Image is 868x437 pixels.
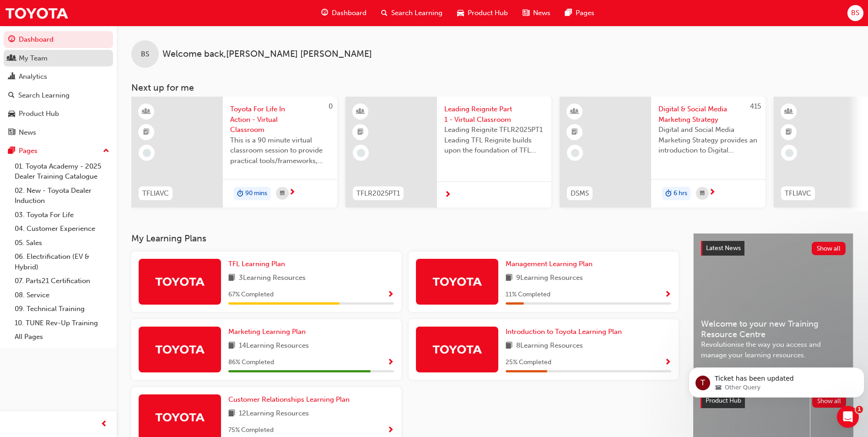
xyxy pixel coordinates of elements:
div: Pages [19,146,38,156]
span: next-icon [709,189,716,197]
button: Show Progress [387,357,394,368]
div: My Team [19,53,48,64]
span: book-icon [506,340,512,352]
span: car-icon [457,7,464,19]
span: news-icon [8,129,15,137]
a: search-iconSearch Learning [374,4,450,22]
img: Trak [155,409,205,425]
span: Revolutionise the way you access and manage your learning resources. [701,339,846,360]
span: learningResourceType_INSTRUCTOR_LED-icon [571,106,578,118]
span: learningRecordVerb_NONE-icon [785,149,793,157]
span: next-icon [444,191,451,199]
a: 01. Toyota Academy - 2025 Dealer Training Catalogue [11,159,113,184]
a: Analytics [4,68,113,85]
button: Show Progress [664,357,671,368]
span: 67 % Completed [228,290,274,300]
span: learningRecordVerb_NONE-icon [571,149,579,157]
span: booktick-icon [786,126,792,138]
a: My Team [4,50,113,67]
a: 06. Electrification (EV & Hybrid) [11,250,113,274]
button: Show Progress [387,289,394,300]
span: TFL Learning Plan [228,260,285,268]
div: Analytics [19,71,47,82]
span: 12 Learning Resources [239,408,309,420]
a: Search Learning [4,87,113,104]
span: 25 % Completed [506,357,551,368]
a: Customer Relationships Learning Plan [228,394,353,405]
div: Search Learning [18,90,70,101]
span: chart-icon [8,73,15,81]
span: DSMS [571,188,589,199]
button: Show Progress [387,425,394,436]
a: news-iconNews [515,4,558,22]
span: duration-icon [665,188,672,200]
a: 03. Toyota For Life [11,208,113,222]
span: Dashboard [332,8,367,18]
a: Management Learning Plan [506,259,596,269]
button: Pages [4,142,113,159]
span: next-icon [289,189,296,197]
span: 0 [329,102,333,110]
span: Leading Reignite Part 1 - Virtual Classroom [444,104,544,125]
span: Latest News [706,244,741,252]
span: Introduction to Toyota Learning Plan [506,328,622,336]
span: 8 Learning Resources [516,340,583,352]
span: 86 % Completed [228,357,274,368]
a: 09. Technical Training [11,302,113,316]
a: Dashboard [4,31,113,48]
span: Marketing Learning Plan [228,328,306,336]
span: TFLIAVC [785,188,811,199]
a: 10. TUNE Rev-Up Training [11,316,113,330]
span: 1 [856,406,863,413]
span: BS [851,8,859,18]
span: BS [141,49,149,60]
a: Latest NewsShow allWelcome to your new Training Resource CentreRevolutionise the way you access a... [693,233,853,371]
img: Trak [155,341,205,357]
h3: Next up for me [117,82,868,93]
span: learningResourceType_INSTRUCTOR_LED-icon [143,106,150,118]
a: 04. Customer Experience [11,222,113,236]
span: learningResourceType_INSTRUCTOR_LED-icon [357,106,364,118]
span: book-icon [228,340,235,352]
span: car-icon [8,110,15,118]
button: BS [847,5,863,21]
span: Show Progress [387,426,394,435]
h3: My Learning Plans [131,233,679,244]
span: News [533,8,550,18]
iframe: Intercom notifications message [685,348,868,412]
a: Product Hub [4,105,113,122]
a: Introduction to Toyota Learning Plan [506,327,625,337]
span: Management Learning Plan [506,260,593,268]
span: learningRecordVerb_NONE-icon [143,149,151,157]
a: guage-iconDashboard [314,4,374,22]
a: 08. Service [11,288,113,302]
span: Welcome back , [PERSON_NAME] [PERSON_NAME] [162,49,372,60]
span: calendar-icon [280,188,285,199]
span: learningResourceType_INSTRUCTOR_LED-icon [786,106,792,118]
span: Customer Relationships Learning Plan [228,395,350,404]
span: news-icon [523,7,529,19]
span: 75 % Completed [228,425,274,436]
span: pages-icon [565,7,572,19]
span: 14 Learning Resources [239,340,309,352]
span: Toyota For Life In Action - Virtual Classroom [230,104,330,135]
span: TFLIAVC [142,188,169,199]
a: 415DSMSDigital & Social Media Marketing StrategyDigital and Social Media Marketing Strategy provi... [560,97,766,208]
span: book-icon [228,273,235,284]
span: This is a 90 minute virtual classroom session to provide practical tools/frameworks, behaviours a... [230,135,330,166]
span: 6 hrs [674,188,687,199]
span: booktick-icon [357,126,364,138]
span: Show Progress [387,291,394,299]
span: book-icon [506,273,512,284]
span: people-icon [8,55,15,63]
span: up-icon [103,145,109,157]
a: 02. New - Toyota Dealer Induction [11,184,113,208]
button: Show Progress [664,289,671,300]
span: 90 mins [245,188,267,199]
a: News [4,124,113,141]
a: 07. Parts21 Certification [11,274,113,288]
